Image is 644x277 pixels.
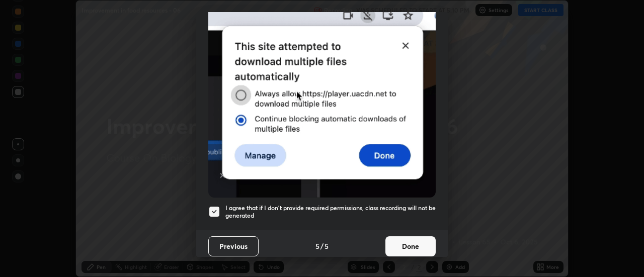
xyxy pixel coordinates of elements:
[325,241,329,251] h4: 5
[320,241,324,251] h4: /
[208,236,259,256] button: Previous
[315,241,319,251] h4: 5
[385,236,436,256] button: Done
[225,204,436,220] h5: I agree that if I don't provide required permissions, class recording will not be generated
